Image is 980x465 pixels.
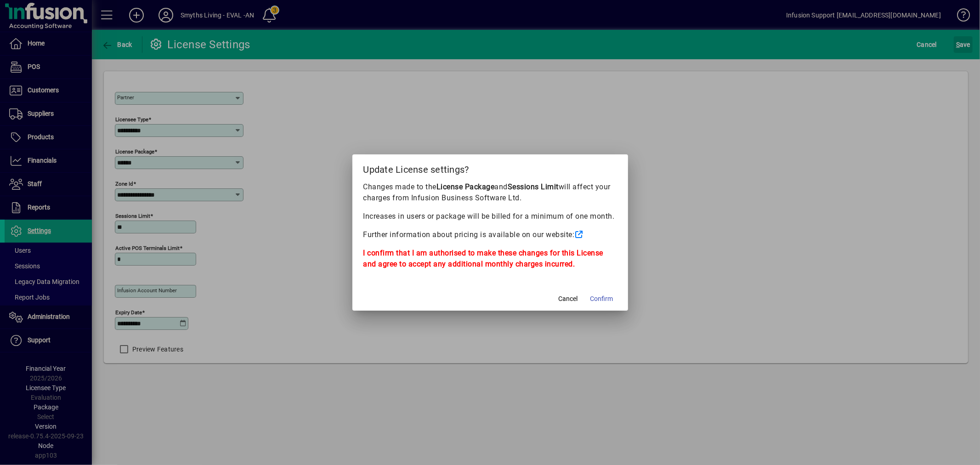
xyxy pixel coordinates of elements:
[363,211,617,222] p: Increases in users or package will be billed for a minimum of one month.
[352,154,628,181] h2: Update License settings?
[436,182,495,191] b: License Package
[554,290,583,307] button: Cancel
[559,294,578,304] span: Cancel
[590,294,613,304] span: Confirm
[587,290,617,307] button: Confirm
[508,182,559,191] b: Sessions Limit
[363,229,617,240] p: Further information about pricing is available on our website:
[363,249,604,268] b: I confirm that I am authorised to make these changes for this License and agree to accept any add...
[363,181,617,204] p: Changes made to the and will affect your charges from Infusion Business Software Ltd.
